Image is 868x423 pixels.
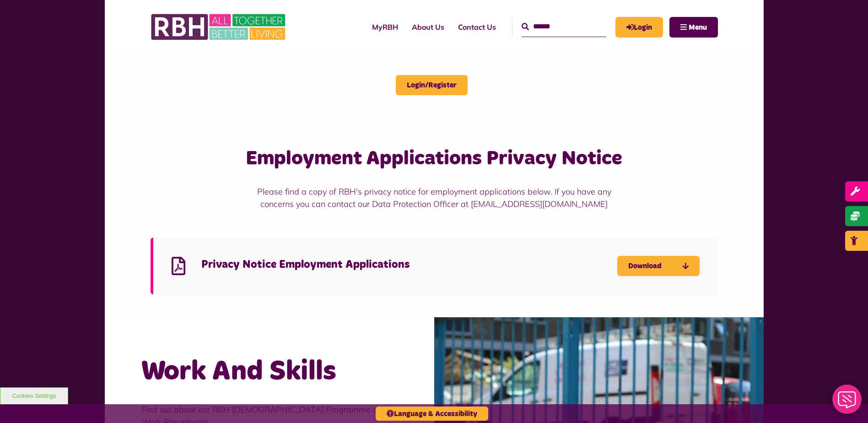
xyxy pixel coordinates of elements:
[396,75,468,95] a: Login/Register
[405,15,451,39] a: About Us
[669,17,718,38] button: Navigation
[201,258,617,272] h4: Privacy Notice Employment Applications
[827,382,868,423] iframe: Netcall Web Assistant for live chat
[141,354,398,390] h2: Work And Skills
[151,9,288,45] img: RBH
[689,24,707,31] span: Menu
[365,15,405,39] a: MyRBH
[617,256,700,276] a: Download Privacy Notice Employment Applications
[615,17,663,38] a: MyRBH
[245,146,623,172] h3: Employment Applications Privacy Notice
[245,185,623,210] p: Please find a copy of RBH's privacy notice for employment applications below. If you have any con...
[451,15,503,39] a: Contact Us
[376,407,488,421] button: Language & Accessibility
[522,17,606,37] input: Search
